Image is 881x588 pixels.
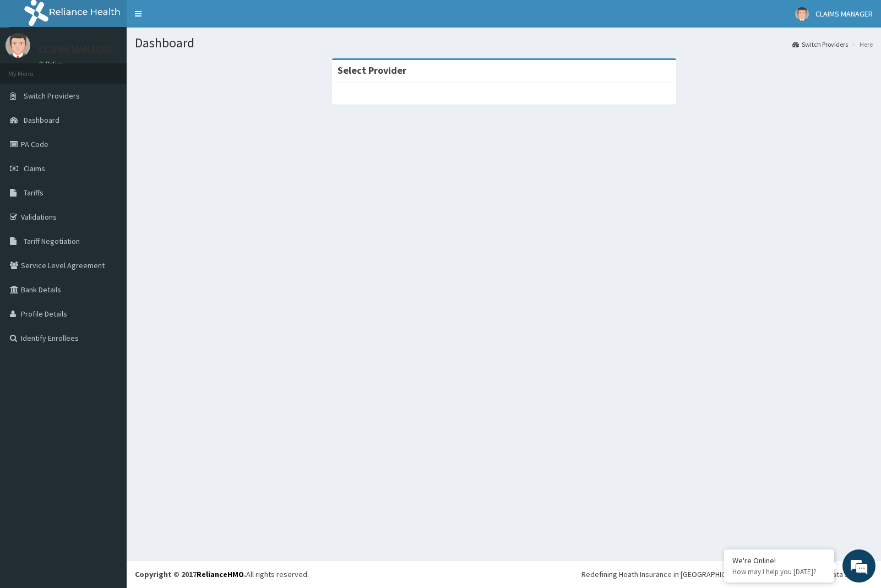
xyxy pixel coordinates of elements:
div: We're Online! [732,556,826,565]
li: Here [849,40,873,49]
h1: Dashboard [135,36,873,50]
img: User Image [6,33,30,58]
strong: Select Provider [338,64,406,77]
span: Tariff Negotiation [24,236,80,246]
span: Tariffs [24,188,43,198]
span: Dashboard [24,115,59,125]
footer: All rights reserved. [127,560,881,588]
span: Claims [24,164,45,173]
a: Switch Providers [792,40,848,49]
a: RelianceHMO [197,569,244,579]
a: Online [39,60,65,68]
span: Switch Providers [24,91,80,101]
strong: Copyright © 2017 . [135,569,246,579]
p: How may I help you today? [732,567,826,576]
div: Redefining Heath Insurance in [GEOGRAPHIC_DATA] using Telemedicine and Data Science! [581,569,873,580]
span: CLAIMS MANAGER [815,9,873,19]
img: User Image [795,7,809,21]
p: CLAIMS MANAGER [39,45,112,55]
